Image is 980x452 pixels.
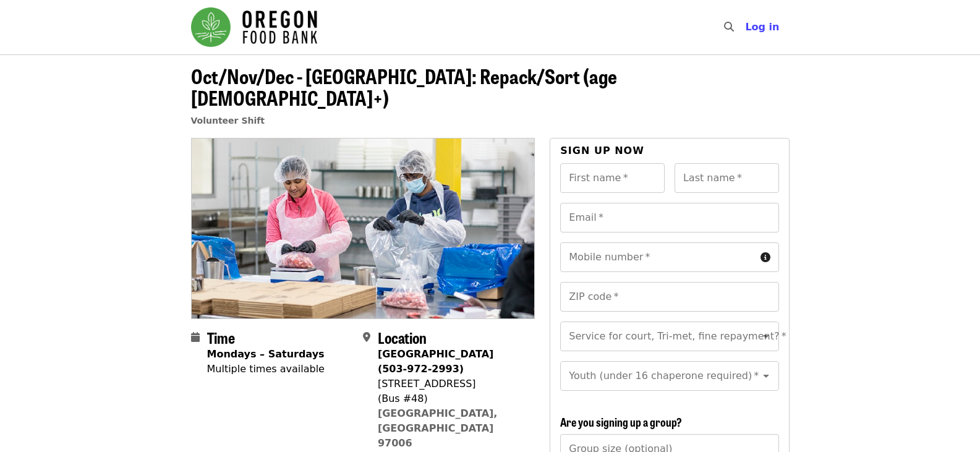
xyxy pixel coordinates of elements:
div: (Bus #48) [378,391,525,406]
input: Email [560,203,778,232]
img: Oct/Nov/Dec - Beaverton: Repack/Sort (age 10+) organized by Oregon Food Bank [192,139,535,318]
strong: Mondays – Saturdays [207,348,325,360]
div: [STREET_ADDRESS] [378,377,525,391]
button: Log in [735,15,789,40]
span: Time [207,326,235,348]
span: Log in [745,21,779,33]
span: Location [378,326,427,348]
button: Open [757,367,775,385]
i: calendar icon [191,331,200,343]
i: map-marker-alt icon [363,331,370,343]
i: search icon [724,21,734,33]
div: Multiple times available [207,362,325,377]
button: Open [757,328,775,345]
img: Oregon Food Bank - Home [191,7,317,47]
span: Sign up now [560,145,644,156]
input: First name [560,163,665,193]
input: Last name [675,163,779,193]
a: Volunteer Shift [191,116,265,126]
a: [GEOGRAPHIC_DATA], [GEOGRAPHIC_DATA] 97006 [378,407,498,449]
strong: [GEOGRAPHIC_DATA] (503-972-2993) [378,348,493,375]
input: Mobile number [560,242,755,272]
span: Are you signing up a group? [560,414,682,430]
input: Search [741,12,751,42]
span: Oct/Nov/Dec - [GEOGRAPHIC_DATA]: Repack/Sort (age [DEMOGRAPHIC_DATA]+) [191,61,617,112]
input: ZIP code [560,282,778,312]
i: circle-info icon [761,252,770,263]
